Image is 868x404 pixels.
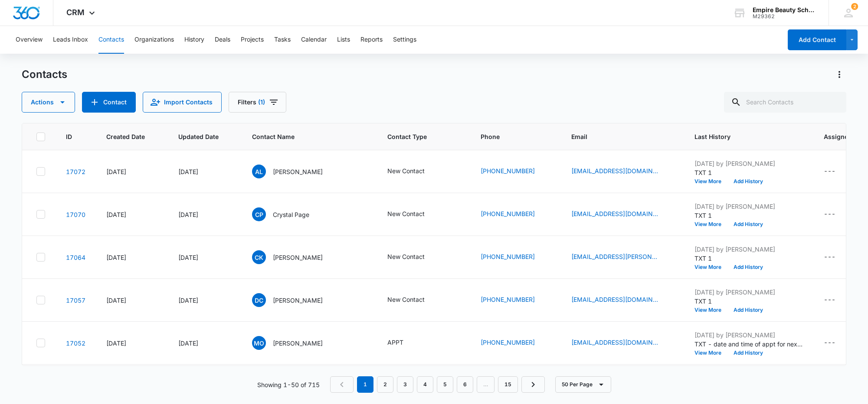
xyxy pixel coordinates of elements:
a: [PHONE_NUMBER] [481,338,535,347]
div: Assigned To - - Select to Edit Field [824,295,851,305]
input: Search Contacts [724,92,846,113]
div: Contact Name - Mateo Oroh - Select to Edit Field [252,336,338,350]
a: [EMAIL_ADDRESS][DOMAIN_NAME] [571,209,658,218]
a: Page 5 [437,376,453,393]
div: Assigned To - - Select to Edit Field [824,252,851,262]
div: [DATE] [106,210,157,219]
span: CK [252,250,266,264]
button: History [184,26,204,54]
span: Created Date [106,132,145,141]
p: [DATE] by [PERSON_NAME] [694,245,803,254]
button: Reports [360,26,383,54]
button: Add Contact [788,29,846,50]
a: Navigate to contact details page for Crystal Page [66,211,85,218]
div: Phone - (603) 854-1147 - Select to Edit Field [481,252,550,262]
a: Navigate to contact details page for Db Cooper [66,297,85,304]
div: Email - anmarieleslie@gmail.com - Select to Edit Field [571,166,674,177]
div: Email - mateo_oroh@yahoo.com - Select to Edit Field [571,338,674,348]
a: [PHONE_NUMBER] [481,295,535,304]
p: [PERSON_NAME] [273,167,323,176]
button: Tasks [274,26,291,54]
div: Contact Type - New Contact - Select to Edit Field [387,252,440,262]
button: Add History [727,179,769,184]
p: Crystal Page [273,210,309,219]
button: Calendar [301,26,327,54]
span: AL [252,165,266,178]
div: [DATE] [106,339,157,348]
p: [DATE] by [PERSON_NAME] [694,288,803,297]
div: Email - crystalpage1991@gmail.com - Select to Edit Field [571,209,674,220]
a: [PHONE_NUMBER] [481,166,535,175]
a: Page 2 [377,376,393,393]
div: Assigned To - - Select to Edit Field [824,166,851,177]
div: Contact Type - New Contact - Select to Edit Field [387,295,440,305]
p: TXT 1 [694,254,803,263]
div: Phone - (603) 609-8582 - Select to Edit Field [481,338,550,348]
span: Last History [694,132,790,141]
button: 50 Per Page [555,376,611,393]
div: [DATE] [178,339,231,348]
button: Contacts [98,26,124,54]
button: Actions [22,92,75,113]
p: TXT 1 [694,211,803,220]
a: Navigate to contact details page for Mateo Oroh [66,339,85,347]
div: --- [824,295,835,305]
a: Page 6 [457,376,473,393]
div: Contact Type - New Contact - Select to Edit Field [387,209,440,220]
button: Actions [832,68,846,81]
div: New Contact [387,252,425,261]
p: TXT 1 [694,168,803,177]
button: Overview [16,26,43,54]
button: Add History [727,350,769,356]
div: APPT [387,338,403,347]
span: CRM [66,8,85,17]
button: Add Contact [82,92,136,113]
div: Contact Name - Db Cooper - Select to Edit Field [252,293,338,307]
a: [EMAIL_ADDRESS][DOMAIN_NAME] [571,338,658,347]
p: [PERSON_NAME] [273,339,323,348]
div: [DATE] [106,253,157,262]
div: New Contact [387,166,425,175]
div: --- [824,252,835,262]
div: Email - Chrystn.R.Keeley@affiliate.dhhs.nh.gov - Select to Edit Field [571,252,674,262]
div: Assigned To - - Select to Edit Field [824,338,851,348]
button: Deals [215,26,230,54]
div: Contact Name - Crystal Page - Select to Edit Field [252,207,325,221]
p: [DATE] by [PERSON_NAME] [694,202,803,211]
span: DC [252,293,266,307]
span: CP [252,207,266,221]
p: [DATE] by [PERSON_NAME] [694,159,803,168]
span: Email [571,132,661,141]
div: [DATE] [178,210,231,219]
button: Projects [241,26,264,54]
span: 2 [851,3,858,10]
div: New Contact [387,295,425,304]
h1: Contacts [22,68,67,81]
div: account id [753,13,816,19]
button: Leads Inbox [53,26,88,54]
a: [PHONE_NUMBER] [481,209,535,218]
div: New Contact [387,209,425,218]
div: --- [824,338,835,348]
div: --- [824,209,835,220]
div: [DATE] [178,296,231,305]
a: Page 3 [397,376,413,393]
a: [EMAIL_ADDRESS][PERSON_NAME][DOMAIN_NAME] [571,252,658,261]
span: Phone [481,132,538,141]
div: Contact Name - Chrystn Keeley - Select to Edit Field [252,250,338,264]
a: [EMAIL_ADDRESS][DOMAIN_NAME] [571,166,658,175]
nav: Pagination [330,376,545,393]
button: Add History [727,265,769,270]
span: Contact Type [387,132,447,141]
div: account name [753,6,816,13]
span: Updated Date [178,132,219,141]
p: [PERSON_NAME] [273,253,323,262]
a: [EMAIL_ADDRESS][DOMAIN_NAME] [571,295,658,304]
div: Phone - +1 (603) 842-3256 - Select to Edit Field [481,209,550,220]
div: Phone - +1 (603) 848-4968 - Select to Edit Field [481,295,550,305]
button: View More [694,307,727,313]
p: TXT 1 [694,297,803,306]
button: Add History [727,222,769,227]
div: Contact Name - Anna Leslie - Select to Edit Field [252,165,338,178]
button: Import Contacts [143,92,222,113]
